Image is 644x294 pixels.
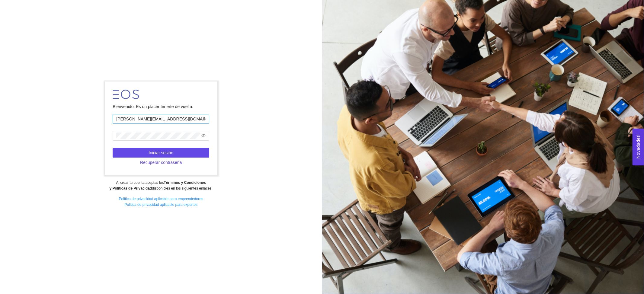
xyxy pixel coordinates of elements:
img: LOGO [113,90,139,99]
span: Recuperar contraseña [140,159,182,166]
a: Política de privacidad aplicable para expertos [125,203,197,207]
strong: Términos y Condiciones y Políticas de Privacidad [109,181,206,190]
a: Recuperar contraseña [113,160,209,165]
button: Recuperar contraseña [113,158,209,167]
div: Al crear tu cuenta aceptas los disponibles en los siguientes enlaces: [4,180,318,191]
span: eye-invisible [201,134,206,138]
input: Correo electrónico [113,114,209,124]
span: Iniciar sesión [149,149,173,156]
a: Política de privacidad aplicable para emprendedores [119,197,203,201]
div: Bienvenido. Es un placer tenerte de vuelta. [113,103,209,110]
button: Iniciar sesión [113,148,209,158]
button: Open Feedback Widget [633,129,644,165]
